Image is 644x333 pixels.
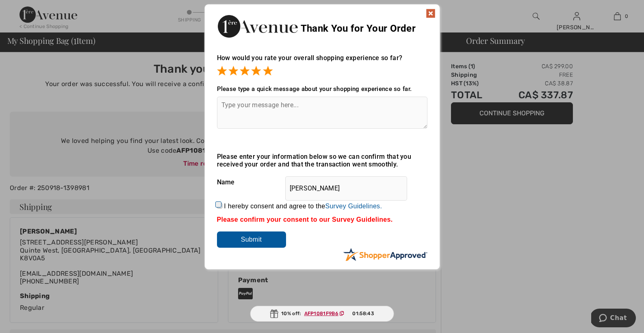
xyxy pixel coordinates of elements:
div: 10% off: [250,306,394,322]
div: Please enter your information below so we can confirm that you received your order and that the t... [217,153,427,168]
img: Thank You for Your Order [217,13,298,40]
div: How would you rate your overall shopping experience so far? [217,46,427,77]
img: Gift.svg [270,309,278,318]
span: Thank You for Your Order [301,23,416,34]
img: x [426,9,436,18]
a: Survey Guidelines. [325,203,382,210]
input: Submit [217,231,286,248]
label: I hereby consent and agree to the [224,203,382,210]
div: Name [217,172,427,192]
div: Please type a quick message about your shopping experience so far. [217,85,427,93]
span: 01:58:43 [352,310,374,317]
span: Chat [19,6,36,13]
ins: AFP1081F9B6 [304,311,338,316]
div: Please confirm your consent to our Survey Guidelines. [217,216,427,223]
